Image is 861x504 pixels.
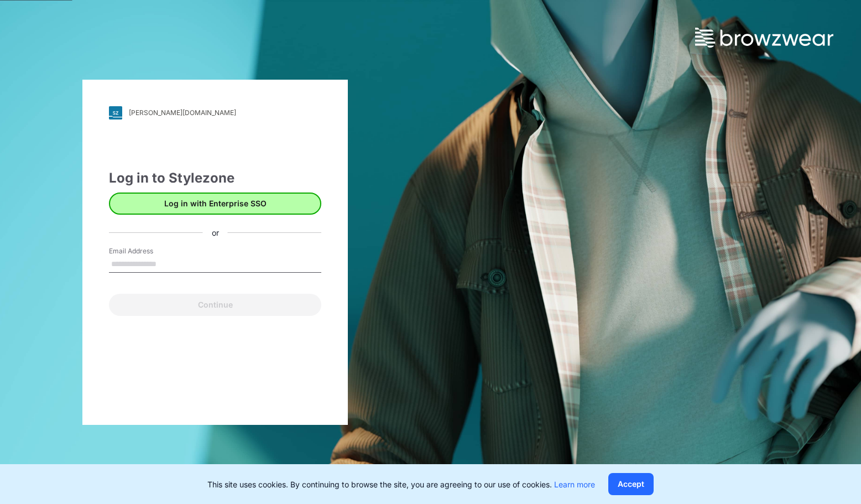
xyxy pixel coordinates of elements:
img: svg+xml;base64,PHN2ZyB3aWR0aD0iMjgiIGhlaWdodD0iMjgiIHZpZXdCb3g9IjAgMCAyOCAyOCIgZmlsbD0ibm9uZSIgeG... [109,106,122,119]
button: Accept [608,473,654,495]
div: Log in to Stylezone [109,168,321,188]
div: [PERSON_NAME][DOMAIN_NAME] [129,108,236,117]
a: Learn more [554,480,595,489]
p: This site uses cookies. By continuing to browse the site, you are agreeing to our use of cookies. [207,479,595,490]
label: Email Address [109,246,186,256]
div: or [203,227,228,238]
img: browzwear-logo.73288ffb.svg [695,28,833,48]
button: Log in with Enterprise SSO [109,193,321,215]
a: [PERSON_NAME][DOMAIN_NAME] [109,106,321,119]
